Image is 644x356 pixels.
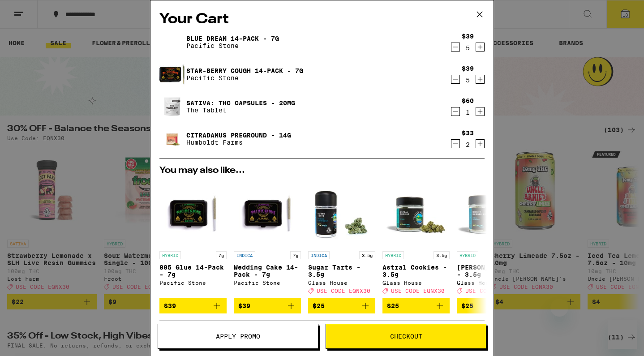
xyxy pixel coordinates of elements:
a: Open page for Sugar Tarts - 3.5g from Glass House [308,180,375,298]
img: Star-berry Cough 14-Pack - 7g [159,62,185,87]
button: Apply Promo [158,324,318,349]
img: Glass House - Sugar Tarts - 3.5g [308,180,375,247]
button: Increment [476,75,485,84]
p: Pacific Stone [186,42,279,49]
div: $39 [462,65,474,72]
a: Open page for Astral Cookies - 3.5g from Glass House [382,180,450,298]
button: Decrement [451,43,460,51]
p: 3.5g [359,251,375,259]
button: Decrement [451,139,460,148]
img: Pacific Stone - Wedding Cake 14-Pack - 7g [234,180,301,247]
a: Open page for Donny Burger #5 - 3.5g from Glass House [457,180,524,298]
p: 3.5g [434,251,450,259]
a: Blue Dream 14-Pack - 7g [186,35,279,42]
span: $25 [387,302,399,309]
button: Decrement [451,107,460,116]
button: Increment [476,107,485,116]
p: Wedding Cake 14-Pack - 7g [234,264,301,278]
div: 5 [462,44,474,51]
div: 1 [462,109,474,116]
p: [PERSON_NAME] #5 - 3.5g [457,264,524,278]
a: Open page for 805 Glue 14-Pack - 7g from Pacific Stone [159,180,227,298]
div: Glass House [457,280,524,286]
p: Humboldt Farms [186,139,291,146]
a: Citradamus Preground - 14g [186,132,291,139]
div: Glass House [308,280,375,286]
img: Citradamus Preground - 14g [159,126,185,151]
span: USE CODE EQNX30 [317,288,370,294]
iframe: Button to launch messaging window [608,320,637,349]
span: USE CODE EQNX30 [465,288,519,294]
div: Pacific Stone [159,280,227,286]
p: HYBRID [382,251,404,259]
a: Star-berry Cough 14-Pack - 7g [186,67,303,74]
h2: Your Cart [159,9,485,30]
button: Add to bag [234,298,301,313]
button: Increment [476,139,485,148]
p: INDICA [308,251,330,259]
span: $25 [461,302,473,309]
img: SATIVA: THC Capsules - 20mg [159,94,185,119]
button: Decrement [451,75,460,84]
p: Sugar Tarts - 3.5g [308,264,375,278]
a: Open page for Wedding Cake 14-Pack - 7g from Pacific Stone [234,180,301,298]
span: $39 [164,302,176,309]
button: Checkout [326,324,486,349]
span: Checkout [390,333,422,339]
img: Glass House - Donny Burger #5 - 3.5g [457,180,524,247]
img: Glass House - Astral Cookies - 3.5g [382,180,450,247]
p: 7g [290,251,301,259]
span: $25 [313,302,325,309]
p: Astral Cookies - 3.5g [382,264,450,278]
button: Add to bag [308,298,375,313]
button: Add to bag [159,298,227,313]
a: SATIVA: THC Capsules - 20mg [186,99,295,107]
span: USE CODE EQNX30 [391,288,445,294]
p: Pacific Stone [186,74,303,81]
div: Glass House [382,280,450,286]
div: $33 [462,129,474,137]
button: Add to bag [382,298,450,313]
div: $60 [462,97,474,104]
p: 805 Glue 14-Pack - 7g [159,264,227,278]
span: Apply Promo [216,333,260,339]
p: The Tablet [186,107,295,114]
button: Increment [476,43,485,51]
p: HYBRID [457,251,478,259]
p: INDICA [234,251,255,259]
div: 5 [462,77,474,84]
p: 7g [216,251,227,259]
img: Pacific Stone - 805 Glue 14-Pack - 7g [159,180,227,247]
div: Pacific Stone [234,280,301,286]
button: Add to bag [457,298,524,313]
span: $39 [238,302,250,309]
div: $39 [462,33,474,40]
h2: You may also like... [159,166,485,175]
img: Blue Dream 14-Pack - 7g [159,30,185,55]
iframe: Close message [550,299,568,317]
div: 2 [462,141,474,148]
